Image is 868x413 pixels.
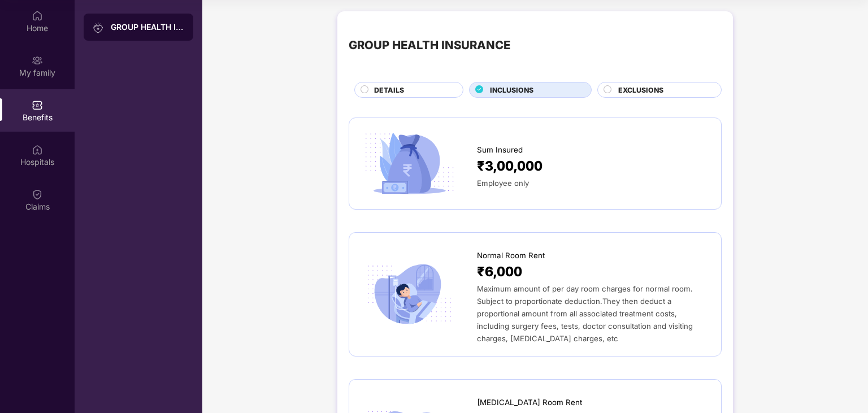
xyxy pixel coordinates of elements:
span: INCLUSIONS [490,85,533,95]
img: icon [361,260,458,328]
span: EXCLUSIONS [618,85,663,95]
img: svg+xml;base64,PHN2ZyB3aWR0aD0iMjAiIGhlaWdodD0iMjAiIHZpZXdCb3g9IjAgMCAyMCAyMCIgZmlsbD0ibm9uZSIgeG... [32,55,43,66]
img: svg+xml;base64,PHN2ZyBpZD0iQmVuZWZpdHMiIHhtbG5zPSJodHRwOi8vd3d3LnczLm9yZy8yMDAwL3N2ZyIgd2lkdGg9Ij... [32,99,43,111]
span: Maximum amount of per day room charges for normal room. Subject to proportionate deduction.They t... [477,284,693,343]
div: GROUP HEALTH INSURANCE [111,21,184,33]
span: Sum Insured [477,144,523,156]
span: Normal Room Rent [477,250,545,262]
span: ₹6,000 [477,262,522,282]
img: icon [361,129,458,197]
span: DETAILS [374,85,404,95]
img: svg+xml;base64,PHN2ZyBpZD0iQ2xhaW0iIHhtbG5zPSJodHRwOi8vd3d3LnczLm9yZy8yMDAwL3N2ZyIgd2lkdGg9IjIwIi... [32,189,43,200]
img: svg+xml;base64,PHN2ZyB3aWR0aD0iMjAiIGhlaWdodD0iMjAiIHZpZXdCb3g9IjAgMCAyMCAyMCIgZmlsbD0ibm9uZSIgeG... [93,22,104,33]
div: GROUP HEALTH INSURANCE [349,36,510,54]
img: svg+xml;base64,PHN2ZyBpZD0iSG9zcGl0YWxzIiB4bWxucz0iaHR0cDovL3d3dy53My5vcmcvMjAwMC9zdmciIHdpZHRoPS... [32,144,43,155]
span: ₹3,00,000 [477,156,542,177]
span: Employee only [477,179,529,188]
img: svg+xml;base64,PHN2ZyBpZD0iSG9tZSIgeG1sbnM9Imh0dHA6Ly93d3cudzMub3JnLzIwMDAvc3ZnIiB3aWR0aD0iMjAiIG... [32,10,43,21]
span: [MEDICAL_DATA] Room Rent [477,397,582,408]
